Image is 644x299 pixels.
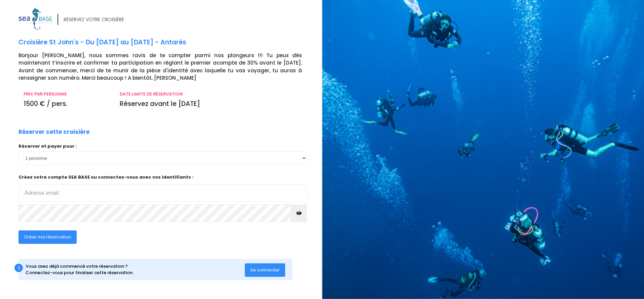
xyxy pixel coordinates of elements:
p: 1500 € / pers. [24,99,110,109]
button: Créer ma réservation [18,230,77,244]
p: Réserver et payer pour : [18,143,307,150]
p: Réservez avant le [DATE] [120,99,302,109]
div: RÉSERVEZ VOTRE CROISIÈRE [64,16,124,23]
img: logo_color1.png [18,8,52,30]
span: Créer ma réservation [24,234,71,240]
a: Se connecter [245,267,285,272]
div: Vous avez déjà commencé votre réservation ? Connectez-vous pour finaliser cette réservation. [26,263,245,276]
p: Réserver cette croisière [18,128,89,137]
button: Se connecter [245,263,285,277]
span: Se connecter [250,267,280,273]
input: Adresse email [18,184,307,202]
p: PRIX PAR PERSONNE [24,91,110,98]
p: Bonjour [PERSON_NAME], nous sommes ravis de te compter parmi nos plongeurs !!! Tu peux dès mainte... [18,52,317,82]
div: i [14,264,23,272]
p: Croisière St John's - Du [DATE] au [DATE] - Antarès [18,38,317,47]
p: DATE LIMITE DE RÉSERVATION [120,91,302,98]
p: Créez votre compte SEA BASE ou connectez-vous avec vos identifiants : [18,174,307,202]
